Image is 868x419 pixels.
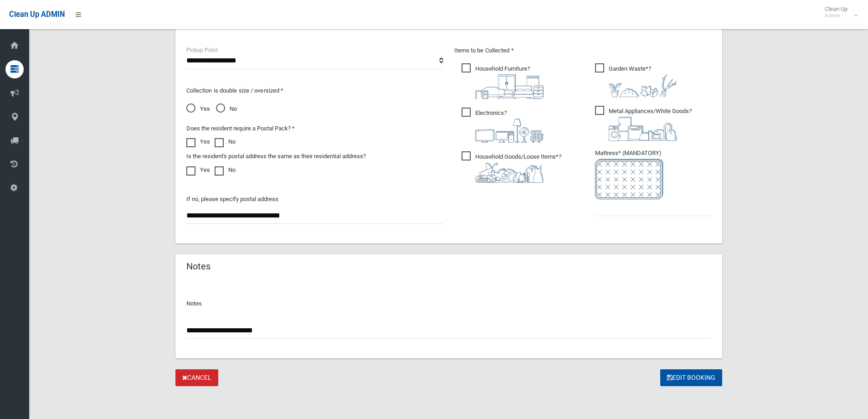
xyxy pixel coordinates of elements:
button: Edit Booking [660,369,722,386]
label: No [215,165,236,176]
span: Clean Up [820,5,857,19]
a: Cancel [175,369,218,386]
span: Household Furniture [462,63,544,99]
img: e7408bece873d2c1783593a074e5cb2f.png [595,159,663,199]
label: Does the resident require a Postal Pack? * [186,123,295,134]
span: Clean Up ADMIN [9,10,65,19]
i: ? [609,65,677,97]
span: Electronics [462,108,544,143]
span: Household Goods/Loose Items* [462,151,561,183]
label: Yes [186,136,210,147]
i: ? [475,153,561,183]
small: Admin [825,12,847,19]
label: If no, please specify postal address [186,194,278,205]
img: 36c1b0289cb1767239cdd3de9e694f19.png [609,117,677,141]
header: Notes [175,258,221,275]
p: Collection is double size / oversized * [186,85,443,96]
img: b13cc3517677393f34c0a387616ef184.png [475,162,544,183]
span: Metal Appliances/White Goods [595,106,692,141]
span: Yes [186,103,210,114]
label: Yes [186,165,210,176]
i: ? [609,108,692,141]
span: No [216,103,237,114]
span: Garden Waste* [595,63,677,97]
span: Mattress* (MANDATORY) [595,150,711,199]
img: 394712a680b73dbc3d2a6a3a7ffe5a07.png [475,119,544,143]
img: aa9efdbe659d29b613fca23ba79d85cb.png [475,74,544,99]
p: Items to be Collected * [454,45,711,56]
label: No [215,136,236,147]
i: ? [475,65,544,99]
i: ? [475,109,544,143]
p: Notes [186,298,711,309]
img: 4fd8a5c772b2c999c83690221e5242e0.png [609,74,677,97]
label: Is the resident's postal address the same as their residential address? [186,151,366,162]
